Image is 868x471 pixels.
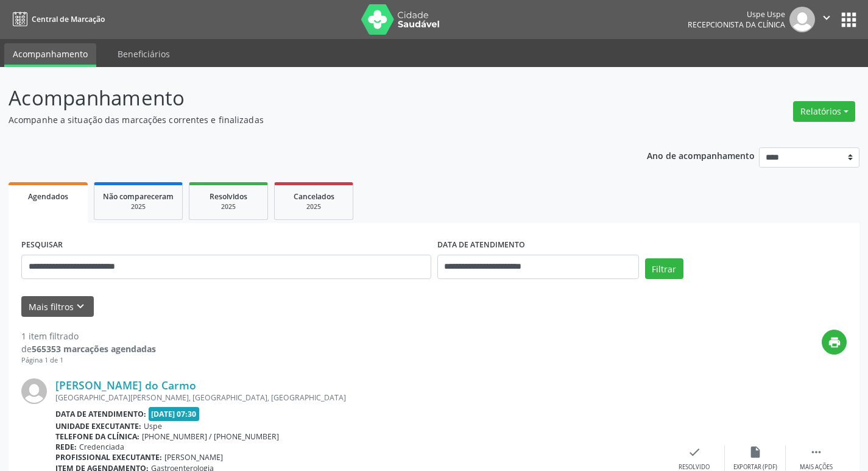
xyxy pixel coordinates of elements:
[688,19,785,30] span: Recepcionista da clínica
[789,7,815,32] img: img
[294,191,334,202] span: Cancelados
[103,202,174,211] div: 2025
[822,330,847,355] button: print
[810,445,823,459] i: 
[21,330,156,342] div: 1 item filtrado
[828,336,841,349] i: print
[74,300,87,313] i: keyboard_arrow_down
[32,343,156,355] strong: 565353 marcações agendadas
[437,236,525,255] label: DATA DE ATENDIMENTO
[55,431,139,442] b: Telefone da clínica:
[815,7,838,32] button: 
[79,442,124,452] span: Credenciada
[820,11,833,24] i: 
[688,9,785,19] div: Uspe Uspe
[793,101,855,122] button: Relatórios
[28,191,68,202] span: Agendados
[142,431,279,442] span: [PHONE_NUMBER] / [PHONE_NUMBER]
[144,421,162,431] span: Uspe
[9,9,105,29] a: Central de Marcação
[164,452,223,462] span: [PERSON_NAME]
[21,355,156,366] div: Página 1 de 1
[9,113,604,126] p: Acompanhe a situação das marcações correntes e finalizadas
[32,14,105,24] span: Central de Marcação
[21,378,47,404] img: img
[103,191,174,202] span: Não compareceram
[688,445,701,459] i: check
[21,342,156,355] div: de
[55,378,196,392] a: [PERSON_NAME] do Carmo
[55,392,664,403] div: [GEOGRAPHIC_DATA][PERSON_NAME], [GEOGRAPHIC_DATA], [GEOGRAPHIC_DATA]
[21,296,94,317] button: Mais filtroskeyboard_arrow_down
[55,452,162,462] b: Profissional executante:
[55,421,141,431] b: Unidade executante:
[210,191,247,202] span: Resolvidos
[9,83,604,113] p: Acompanhamento
[149,407,200,421] span: [DATE] 07:30
[109,43,178,65] a: Beneficiários
[21,236,63,255] label: PESQUISAR
[55,409,146,419] b: Data de atendimento:
[198,202,259,211] div: 2025
[749,445,762,459] i: insert_drive_file
[838,9,859,30] button: apps
[55,442,77,452] b: Rede:
[283,202,344,211] div: 2025
[647,147,755,163] p: Ano de acompanhamento
[4,43,96,67] a: Acompanhamento
[645,258,683,279] button: Filtrar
